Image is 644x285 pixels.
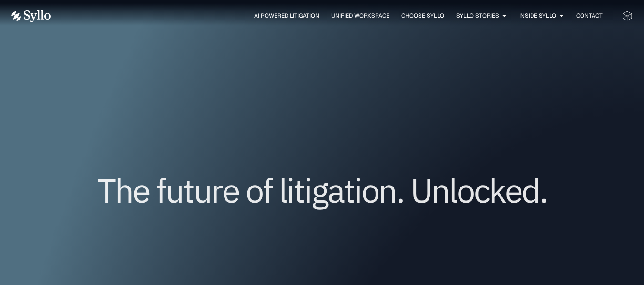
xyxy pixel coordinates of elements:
a: Contact [576,11,603,20]
img: Vector [11,10,51,22]
a: Unified Workspace [331,11,389,20]
a: Choose Syllo [401,11,444,20]
a: AI Powered Litigation [254,11,319,20]
h1: The future of litigation. Unlocked. [69,175,575,206]
div: Menu Toggle [70,11,603,20]
a: Syllo Stories [456,11,499,20]
nav: Menu [70,11,603,20]
a: Inside Syllo [519,11,556,20]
